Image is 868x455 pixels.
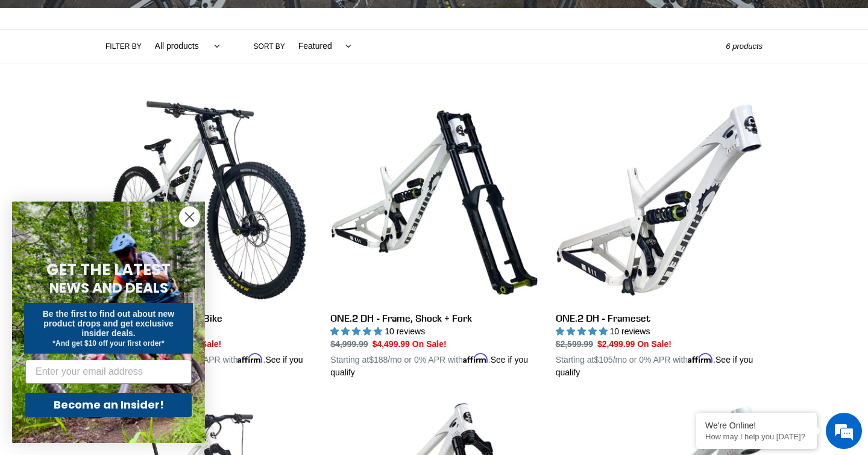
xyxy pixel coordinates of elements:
[49,278,168,297] span: NEWS AND DEALS
[705,421,808,430] div: We're Online!
[52,339,164,348] span: *And get $10 off your first order*
[25,360,192,384] input: Enter your email address
[105,41,142,52] label: Filter by
[726,42,763,51] span: 6 products
[705,432,808,441] p: How may I help you today?
[43,309,175,338] span: Be the first to find out about new product drops and get exclusive insider deals.
[179,206,200,227] button: Close dialog
[254,41,285,52] label: Sort by
[46,259,171,281] span: GET THE LATEST
[25,393,192,417] button: Become an Insider!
